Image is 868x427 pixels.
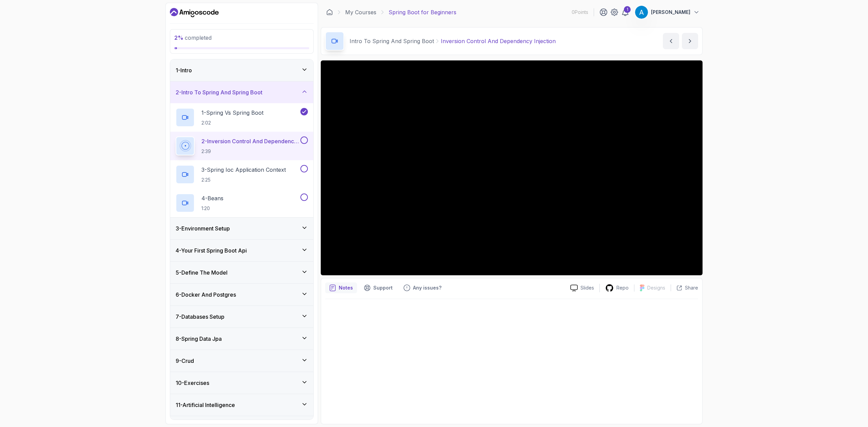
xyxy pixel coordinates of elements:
button: 8-Spring Data Jpa [170,328,313,350]
p: Intro To Spring And Spring Boot [350,37,434,45]
button: 5-Define The Model [170,262,313,283]
h3: 1 - Intro [176,66,192,74]
p: Share [685,284,698,291]
button: notes button [325,282,357,293]
p: Slides [580,284,594,291]
iframe: 2 - Inversion Control and Dependency Injection [321,60,703,275]
h3: 8 - Spring Data Jpa [176,335,222,343]
h3: 10 - Exercises [176,379,209,387]
h3: 2 - Intro To Spring And Spring Boot [176,88,262,96]
button: 11-Artificial Intelligence [170,394,313,416]
h3: 5 - Define The Model [176,268,228,277]
p: 4 - Beans [201,194,223,202]
div: 1 [624,6,631,13]
button: 1-Spring Vs Spring Boot2:02 [176,108,308,127]
h3: 7 - Databases Setup [176,313,224,321]
a: 1 [621,8,629,16]
button: 2-Inversion Control And Dependency Injection2:39 [176,136,308,155]
p: Designs [647,284,665,291]
p: 3 - Spring Ioc Application Context [201,166,286,174]
button: 9-Crud [170,350,313,372]
button: 6-Docker And Postgres [170,284,313,305]
button: Support button [360,282,397,293]
p: Repo [616,284,629,291]
span: 2 % [174,34,183,41]
button: next content [682,33,698,49]
button: 3-Environment Setup [170,218,313,239]
button: previous content [663,33,679,49]
img: user profile image [635,6,648,19]
h3: 3 - Environment Setup [176,224,230,233]
p: Any issues? [413,284,441,291]
p: 2:02 [201,119,263,126]
button: 7-Databases Setup [170,306,313,328]
a: My Courses [345,8,376,16]
h3: 11 - Artificial Intelligence [176,401,235,409]
span: completed [174,34,212,41]
button: Feedback button [399,282,446,293]
h3: 9 - Crud [176,357,194,365]
button: 2-Intro To Spring And Spring Boot [170,81,313,103]
a: Dashboard [170,7,219,18]
button: 1-Intro [170,59,313,81]
button: 4-Your First Spring Boot Api [170,240,313,261]
button: user profile image[PERSON_NAME] [635,5,700,19]
p: 1:20 [201,205,223,212]
button: 10-Exercises [170,372,313,394]
p: Notes [339,284,353,291]
p: [PERSON_NAME] [651,9,690,16]
p: 2 - Inversion Control And Dependency Injection [201,137,299,145]
button: Share [671,284,698,291]
p: 2:39 [201,148,299,155]
h3: 4 - Your First Spring Boot Api [176,246,247,255]
a: Slides [565,284,599,292]
p: Spring Boot for Beginners [389,8,456,16]
p: 1 - Spring Vs Spring Boot [201,109,263,117]
p: Support [373,284,393,291]
h3: 6 - Docker And Postgres [176,291,236,299]
a: Dashboard [326,9,333,16]
a: Repo [600,284,634,292]
p: 2:25 [201,177,286,183]
p: Inversion Control And Dependency Injection [441,37,556,45]
button: 3-Spring Ioc Application Context2:25 [176,165,308,184]
p: 0 Points [572,9,588,16]
button: 4-Beans1:20 [176,193,308,212]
